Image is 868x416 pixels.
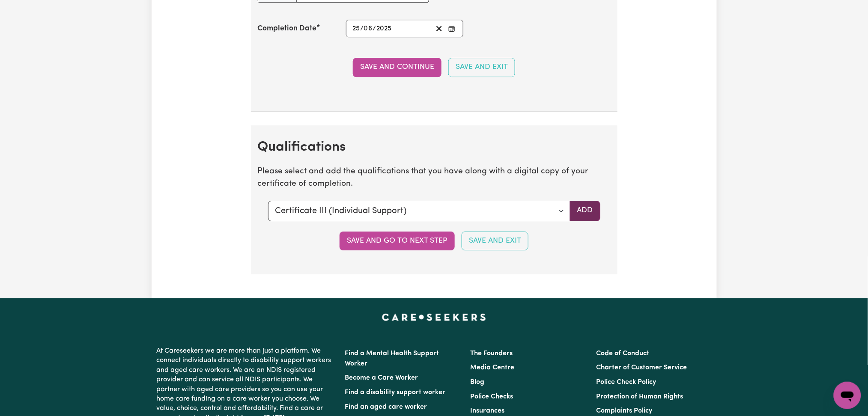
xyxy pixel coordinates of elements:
[471,364,515,371] a: Media Centre
[570,201,600,221] button: Add selected qualification
[258,166,611,190] p: Please select and add the qualifications that you have along with a digital copy of your certific...
[258,139,611,155] h2: Qualifications
[373,25,376,33] span: /
[345,374,418,381] a: Become a Care Worker
[364,23,373,34] input: --
[258,23,317,34] label: Completion Date
[596,393,683,400] a: Protection of Human Rights
[596,364,687,371] a: Charter of Customer Service
[345,350,439,367] a: Find a Mental Health Support Worker
[471,379,485,386] a: Blog
[462,232,528,250] button: Save and Exit
[353,58,441,77] button: Save and Continue
[471,350,513,357] a: The Founders
[471,407,505,414] a: Insurances
[376,23,392,34] input: ----
[345,404,427,410] a: Find an aged care worker
[596,379,656,386] a: Police Check Policy
[433,23,446,34] button: Clear date
[834,382,861,409] iframe: Button to launch messaging window
[361,25,364,33] span: /
[364,25,368,32] span: 0
[596,350,649,357] a: Code of Conduct
[448,58,515,77] button: Save and Exit
[596,407,652,414] a: Complaints Policy
[471,393,513,400] a: Police Checks
[352,23,361,34] input: --
[446,23,458,34] button: Enter the Completion Date of your CPR Course
[340,232,455,250] button: Save and go to next step
[345,389,446,396] a: Find a disability support worker
[382,314,486,321] a: Careseekers home page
